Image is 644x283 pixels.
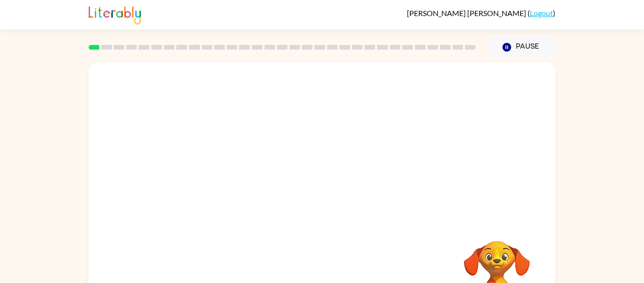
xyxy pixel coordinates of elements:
[89,4,141,25] img: Literably
[487,36,555,58] button: Pause
[407,9,528,17] span: [PERSON_NAME] [PERSON_NAME]
[530,9,553,17] a: Logout
[407,9,555,17] div: ( )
